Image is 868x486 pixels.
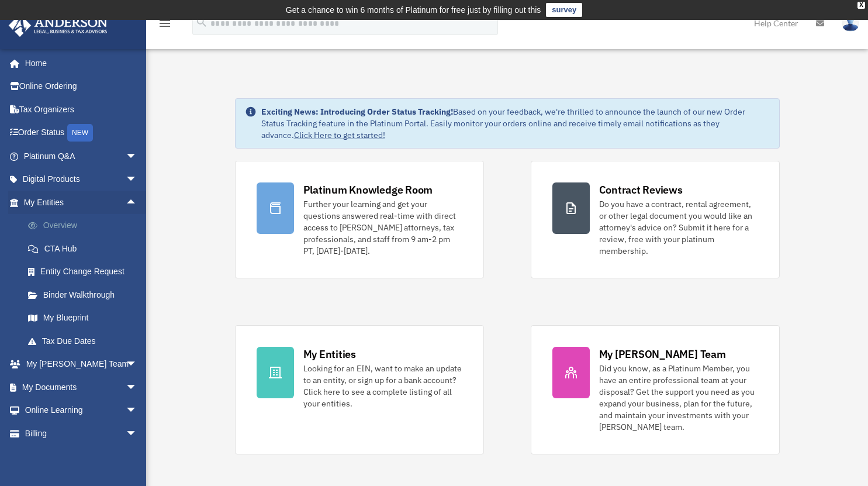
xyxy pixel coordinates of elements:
div: Looking for an EIN, want to make an update to an entity, or sign up for a bank account? Click her... [303,363,462,409]
span: arrow_drop_down [126,353,149,377]
a: Tax Due Dates [16,329,155,353]
a: Overview [16,214,155,237]
img: Anderson Advisors Platinum Portal [5,14,111,37]
i: menu [158,16,172,30]
div: Further your learning and get your questions answered real-time with direct access to [PERSON_NAM... [303,198,462,257]
a: menu [158,20,172,30]
a: Contract Reviews Do you have a contract, rental agreement, or other legal document you would like... [531,161,780,278]
span: arrow_drop_down [126,422,149,446]
a: Online Ordering [8,75,155,98]
div: close [857,2,865,9]
div: My Entities [303,347,356,361]
a: CTA Hub [16,237,155,260]
a: Online Learningarrow_drop_down [8,399,155,422]
strong: Exciting News: Introducing Order Status Tracking! [261,106,453,117]
a: Home [8,51,149,75]
a: Entity Change Request [16,260,155,284]
a: Platinum Q&Aarrow_drop_down [8,144,155,168]
div: Did you know, as a Platinum Member, you have an entire professional team at your disposal? Get th... [599,363,758,433]
div: NEW [67,124,93,142]
a: Digital Productsarrow_drop_down [8,168,155,191]
div: Do you have a contract, rental agreement, or other legal document you would like an attorney's ad... [599,198,758,257]
div: Contract Reviews [599,182,683,197]
span: arrow_drop_down [126,168,149,192]
span: arrow_drop_down [126,399,149,423]
a: Binder Walkthrough [16,283,155,306]
a: Billingarrow_drop_down [8,422,155,445]
a: survey [546,3,582,17]
a: Tax Organizers [8,98,155,121]
a: Click Here to get started! [294,130,385,140]
span: arrow_drop_down [126,144,149,168]
div: My [PERSON_NAME] Team [599,347,726,361]
a: My Entities Looking for an EIN, want to make an update to an entity, or sign up for a bank accoun... [235,325,484,454]
div: Platinum Knowledge Room [303,182,433,197]
a: My Blueprint [16,306,155,330]
div: Get a chance to win 6 months of Platinum for free just by filling out this [286,3,541,17]
div: Based on your feedback, we're thrilled to announce the launch of our new Order Status Tracking fe... [261,106,770,141]
a: My Documentsarrow_drop_down [8,375,155,399]
a: Events Calendar [8,445,155,468]
img: User Pic [842,15,859,32]
span: arrow_drop_down [126,375,149,399]
a: My [PERSON_NAME] Team Did you know, as a Platinum Member, you have an entire professional team at... [531,325,780,454]
i: search [195,16,208,29]
a: My [PERSON_NAME] Teamarrow_drop_down [8,353,155,376]
a: Platinum Knowledge Room Further your learning and get your questions answered real-time with dire... [235,161,484,278]
a: My Entitiesarrow_drop_up [8,191,155,214]
a: Order StatusNEW [8,121,155,145]
span: arrow_drop_up [126,191,149,215]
